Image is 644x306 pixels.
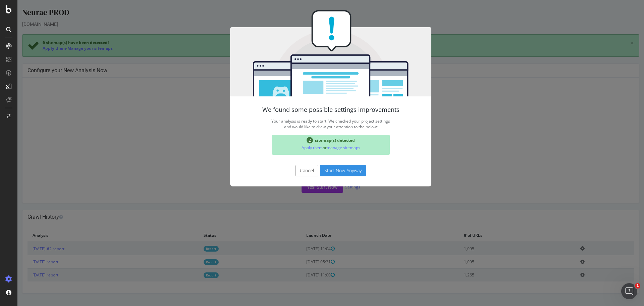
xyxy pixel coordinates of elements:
[278,165,301,176] button: Cancel
[309,145,343,150] a: manage sitemaps
[213,10,414,96] img: You're all set!
[298,137,337,143] span: sitemap(s) detected
[635,283,640,289] span: 1
[289,137,296,143] span: 2
[257,143,370,152] p: or
[284,145,305,150] a: Apply them
[226,117,400,131] p: Your analysis is ready to start. We checked your project settings and would like to draw your att...
[226,106,400,113] h4: We found some possible settings improvements
[621,283,637,299] iframe: Intercom live chat
[303,165,348,176] button: Start Now Anyway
